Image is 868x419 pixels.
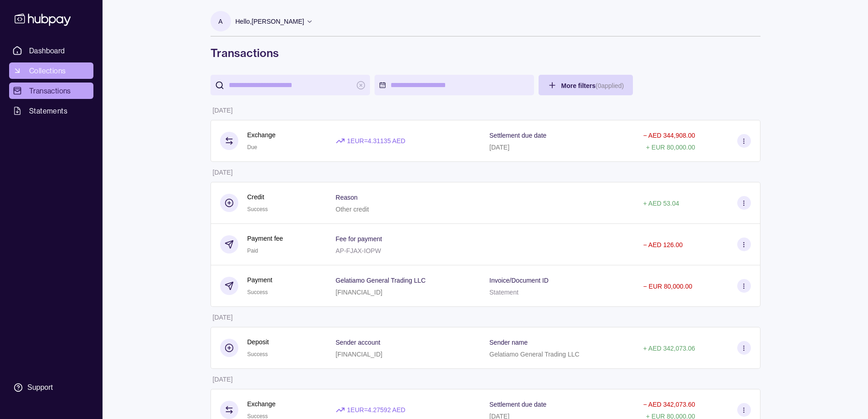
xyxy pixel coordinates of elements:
span: Statements [29,105,67,116]
input: search [229,75,352,95]
p: − AED 126.00 [643,241,683,248]
p: [DATE] [213,107,233,114]
p: Statement [489,289,519,296]
p: [DATE] [213,314,233,321]
p: Settlement due date [489,132,546,139]
span: Success [247,351,268,357]
p: Fee for payment [336,235,382,243]
p: Gelatiamo General Trading LLC [489,351,580,358]
span: Dashboard [29,45,65,56]
button: More filters(0applied) [539,75,633,95]
p: + AED 53.04 [643,200,679,207]
p: Hello, [PERSON_NAME] [236,16,304,26]
p: [DATE] [213,376,233,383]
p: Invoice/Document ID [489,277,549,284]
p: A [218,16,222,26]
a: Dashboard [9,42,93,59]
a: Support [9,378,93,397]
span: Collections [29,65,66,76]
p: Payment fee [247,233,283,243]
h1: Transactions [211,46,760,60]
span: Success [247,206,268,212]
p: Sender account [336,339,380,346]
p: − AED 342,073.60 [643,401,695,408]
p: Payment [247,275,272,285]
p: − AED 344,908.00 [643,132,695,139]
p: + AED 342,073.06 [643,345,695,352]
p: Sender name [489,339,528,346]
p: AP-FJAX-IOPW [336,247,381,254]
p: Gelatiamo General Trading LLC [336,277,426,284]
p: Exchange [247,130,276,140]
span: Transactions [29,85,71,96]
p: Exchange [247,399,276,409]
p: ( 0 applied) [596,82,624,89]
p: [FINANCIAL_ID] [336,351,383,358]
p: 1 EUR = 4.31135 AED [347,136,406,146]
p: [DATE] [213,169,233,176]
p: 1 EUR = 4.27592 AED [347,405,406,415]
span: Due [247,144,257,150]
span: Paid [247,248,258,254]
p: Credit [247,192,268,202]
div: Support [27,383,53,393]
span: Success [247,289,268,295]
p: Settlement due date [489,401,546,408]
p: − EUR 80,000.00 [643,283,693,290]
a: Statements [9,103,93,119]
p: Reason [336,194,358,201]
a: Collections [9,62,93,79]
span: More filters [561,82,624,89]
a: Transactions [9,83,93,99]
p: [DATE] [489,144,509,151]
p: [FINANCIAL_ID] [336,289,383,296]
p: Other credit [336,206,369,213]
p: Deposit [247,337,269,347]
p: + EUR 80,000.00 [646,144,695,151]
